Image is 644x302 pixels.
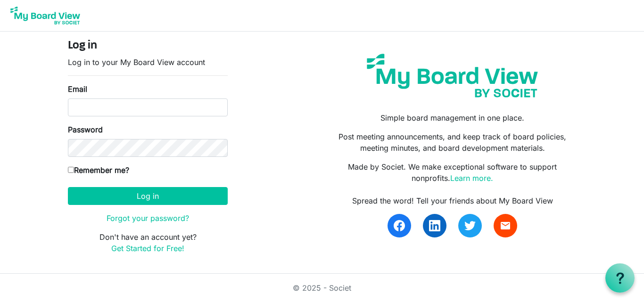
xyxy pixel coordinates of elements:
input: Remember me? [68,167,74,173]
label: Password [68,124,103,135]
h4: Log in [68,39,228,53]
a: Get Started for Free! [111,244,184,253]
a: © 2025 - Societ [293,283,351,293]
span: email [500,220,511,231]
label: Email [68,83,87,95]
img: facebook.svg [394,220,405,231]
img: linkedin.svg [429,220,440,231]
a: email [494,214,517,237]
a: Learn more. [450,173,493,183]
p: Don't have an account yet? [68,231,228,254]
label: Remember me? [68,164,129,176]
img: twitter.svg [464,220,476,231]
p: Post meeting announcements, and keep track of board policies, meeting minutes, and board developm... [329,131,576,154]
p: Simple board management in one place. [329,112,576,123]
img: My Board View Logo [8,4,83,27]
p: Made by Societ. We make exceptional software to support nonprofits. [329,161,576,184]
div: Spread the word! Tell your friends about My Board View [329,195,576,206]
p: Log in to your My Board View account [68,57,228,68]
a: Forgot your password? [107,213,189,223]
img: my-board-view-societ.svg [360,47,545,105]
button: Log in [68,187,228,205]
